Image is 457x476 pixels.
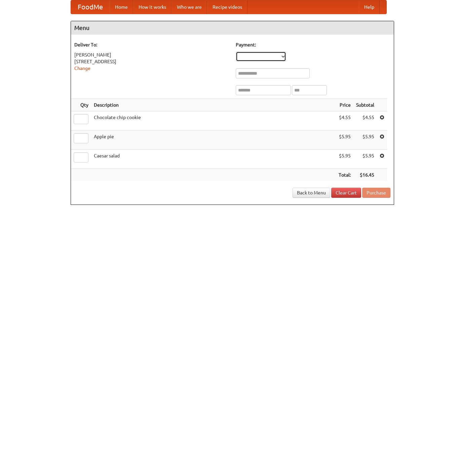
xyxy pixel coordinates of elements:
a: Home [110,0,133,14]
div: [STREET_ADDRESS] [74,58,229,65]
h4: Menu [71,21,394,35]
td: $5.95 [353,150,377,169]
a: Clear Cart [331,188,361,198]
td: $4.55 [336,111,353,131]
th: Total: [336,169,353,181]
td: Caesar salad [91,150,336,169]
th: Subtotal [353,99,377,111]
th: $16.45 [353,169,377,181]
a: How it works [133,0,172,14]
td: $4.55 [353,111,377,131]
th: Price [336,99,353,111]
a: FoodMe [71,0,110,14]
td: $5.95 [336,131,353,150]
a: Back to Menu [293,188,330,198]
td: Chocolate chip cookie [91,111,336,131]
a: Who we are [172,0,207,14]
a: Help [359,0,380,14]
h5: Payment: [236,41,390,48]
th: Qty [71,99,91,111]
td: Apple pie [91,131,336,150]
button: Purchase [362,188,390,198]
th: Description [91,99,336,111]
a: Recipe videos [207,0,247,14]
a: Change [74,66,90,71]
h5: Deliver To: [74,41,229,48]
div: [PERSON_NAME] [74,51,229,58]
td: $5.95 [336,150,353,169]
td: $5.95 [353,131,377,150]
